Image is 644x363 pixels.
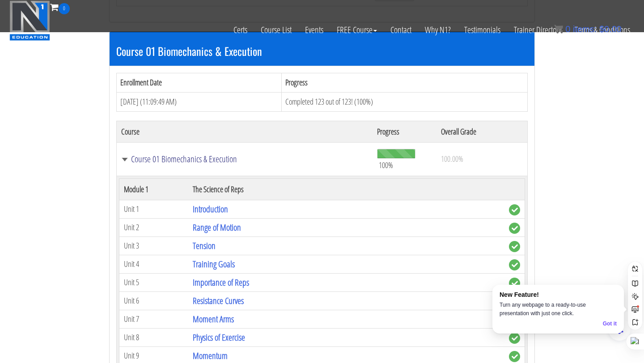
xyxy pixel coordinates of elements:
a: Certs [227,14,254,46]
a: Momentum [193,350,228,362]
td: Unit 6 [119,291,188,310]
span: items: [573,24,597,34]
td: Completed 123 out of 123! (100%) [282,92,528,111]
a: Terms & Conditions [568,14,637,46]
span: $ [599,24,604,34]
img: n1-education [9,0,50,41]
a: Moment Arms [193,313,234,325]
a: Importance of Reps [193,276,249,288]
a: 0 [50,1,70,13]
th: Progress [373,121,436,142]
th: Overall Grade [436,121,528,142]
td: Unit 7 [119,310,188,328]
span: complete [509,259,520,270]
a: Events [298,14,330,46]
a: Resistance Curves [193,295,244,307]
bdi: 0.00 [599,24,622,34]
th: Course [117,121,373,142]
span: complete [509,241,520,252]
td: Unit 4 [119,255,188,273]
th: Progress [282,73,528,93]
td: Unit 5 [119,273,188,291]
span: complete [509,278,520,289]
a: Introduction [193,203,228,215]
span: complete [509,204,520,215]
a: 0 items: $0.00 [554,24,622,34]
a: Tension [193,240,216,252]
span: complete [509,223,520,234]
td: Unit 1 [119,200,188,218]
a: Contact [384,14,418,46]
a: Trainer Directory [507,14,568,46]
span: complete [509,351,520,362]
span: 0 [59,3,70,14]
span: complete [509,333,520,344]
a: Testimonials [458,14,507,46]
a: Course 01 Biomechanics & Execution [121,155,368,164]
th: Enrollment Date [117,73,282,93]
td: Unit 3 [119,236,188,255]
td: Unit 2 [119,218,188,236]
a: Course List [254,14,298,46]
td: Unit 8 [119,328,188,346]
a: Why N1? [418,14,458,46]
img: icon11.png [554,25,563,34]
a: Physics of Exercise [193,331,245,343]
th: The Science of Reps [188,178,504,200]
a: Training Goals [193,258,235,270]
a: FREE Course [330,14,384,46]
td: 100.00% [436,142,528,176]
td: [DATE] (11:09:49 AM) [117,92,282,111]
span: 0 [565,24,570,34]
th: Module 1 [119,178,188,200]
a: Range of Motion [193,221,241,233]
span: 100% [379,160,393,170]
h3: Course 01 Biomechanics & Execution [116,45,528,57]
